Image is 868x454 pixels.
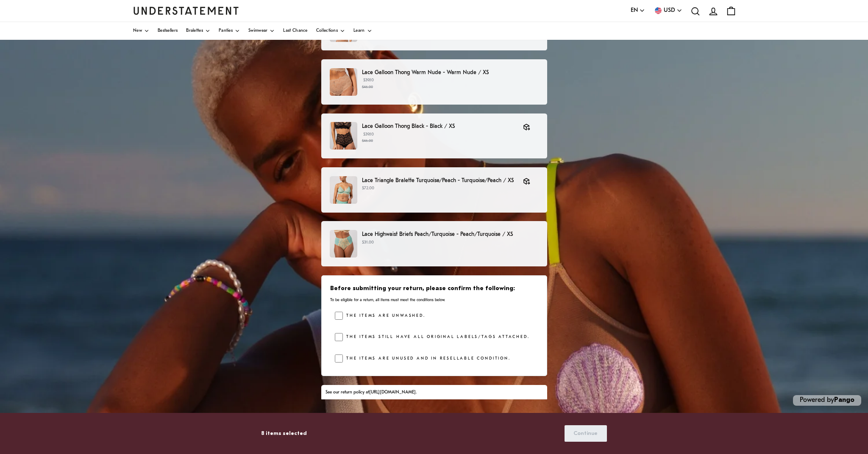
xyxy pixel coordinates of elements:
[362,122,515,131] p: Lace Galloon Thong Black - Black / XS
[186,22,210,40] a: Bralettes
[158,22,178,40] a: Bestsellers
[316,22,345,40] a: Collections
[369,390,416,395] a: [URL][DOMAIN_NAME]
[219,29,233,33] span: Panties
[158,29,178,33] span: Bestsellers
[353,22,372,40] a: Learn
[343,354,510,363] label: The items are unused and in resellable condition.
[330,297,537,303] p: To be eligible for a return, all items must meet the conditions below.
[343,333,529,341] label: The items still have all original labels/tags attached.
[219,22,240,40] a: Panties
[362,85,373,89] strike: $46.00
[362,77,538,90] p: $39.10
[325,389,542,396] div: See our return policy at .
[654,6,682,15] button: USD
[631,6,638,15] span: EN
[133,7,239,14] a: Understatement Homepage
[793,395,861,406] p: Powered by
[316,29,338,33] span: Collections
[664,6,675,15] span: USD
[330,68,357,96] img: SALA-SHW-008-14.jpg
[248,22,275,40] a: Swimwear
[362,131,515,144] p: $39.10
[362,230,538,239] p: Lace Highwaist Briefs Peach/Turquoise - Peach/Turquoise / XS
[330,230,357,257] img: 131_348dc4b3-2c16-4e87-a4e3-1d21fca6e85d.jpg
[133,29,142,33] span: New
[362,176,515,185] p: Lace Triangle Bralette Turquoise/Peach - Turquoise/Peach / XS
[248,29,267,33] span: Swimwear
[343,312,425,320] label: The items are unwashed.
[283,29,307,33] span: Last Chance
[330,176,357,204] img: TULA-BRA-001_746756f5-a4ca-4b78-8700-1cd86a3f6da8.jpg
[133,22,149,40] a: New
[362,139,373,143] strike: $46.00
[186,29,203,33] span: Bralettes
[362,239,538,246] p: $31.00
[330,285,537,293] h3: Before submitting your return, please confirm the following:
[353,29,365,33] span: Learn
[362,185,515,192] p: $72.00
[362,68,538,77] p: Lace Galloon Thong Warm Nude - Warm Nude / XS
[631,6,645,15] button: EN
[283,22,307,40] a: Last Chance
[330,122,357,149] img: SABO-SHW-008-2.jpg
[834,397,854,404] a: Pango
